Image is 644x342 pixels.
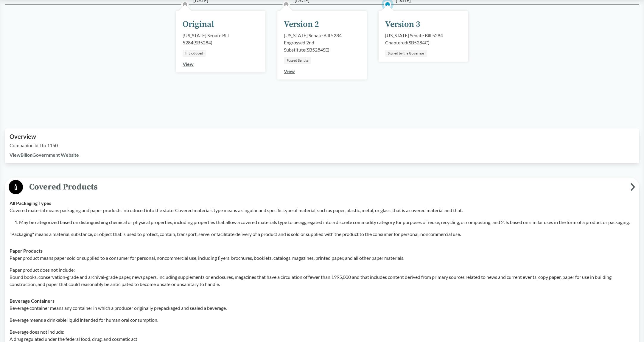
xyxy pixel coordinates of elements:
div: Original [183,18,214,31]
h2: Overview [10,133,634,140]
p: "Packaging" means a material, substance, or object that is used to protect, contain, transport, s... [10,231,634,238]
a: ViewBillonGovernment Website [10,152,79,158]
p: Beverage means a drinkable liquid intended for human oral consumption. [10,316,634,324]
a: View [183,61,194,67]
div: [US_STATE] Senate Bill 5284 Chaptered ( SB5284C ) [385,32,461,46]
span: Covered Products [23,180,630,194]
p: Paper product means paper sold or supplied to a consumer for personal, noncommercial use, includi... [10,254,634,262]
p: Paper product does not include: Bound books, conservation-grade and archival-grade paper, newspap... [10,266,634,288]
div: [US_STATE] Senate Bill 5284 ( SB5284 ) [183,32,259,46]
button: Covered Products [7,180,637,195]
a: View [284,68,295,74]
div: Version 3 [385,18,420,31]
strong: Paper Products [10,248,43,254]
p: Companion bill to 1150 [10,142,634,149]
div: [US_STATE] Senate Bill 5284 Engrossed 2nd Substitute ( SB5284SE ) [284,32,360,53]
p: Covered material means packaging and paper products introduced into the state. Covered materials ... [10,207,634,214]
div: Version 2 [284,18,319,31]
strong: All Packaging Types [10,200,51,206]
div: Passed Senate [284,57,311,64]
p: Beverage container means any container in which a producer originally prepackaged and sealed a be... [10,304,634,312]
div: Signed by the Governor [385,50,427,57]
strong: Beverage Containers [10,298,55,304]
li: May be categorized based on distinguishing chemical or physical properties, including properties ... [19,219,634,226]
div: Introduced [183,50,206,57]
